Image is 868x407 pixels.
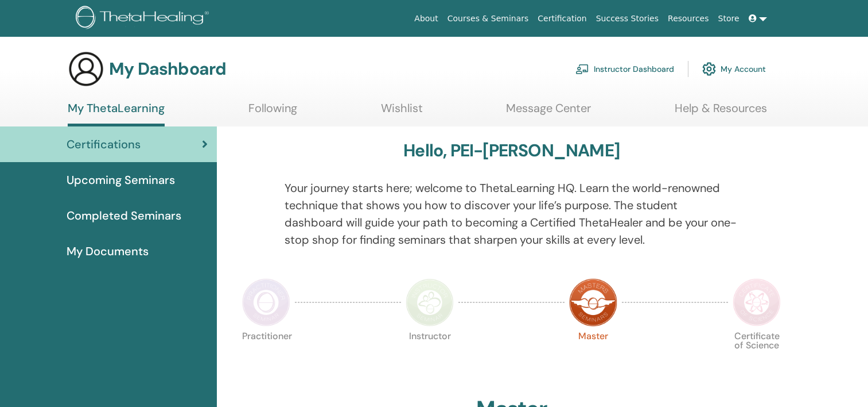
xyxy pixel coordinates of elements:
[285,179,738,248] p: Your journey starts here; welcome to ThetaLearning HQ. Learn the world-renowned technique that sh...
[733,332,781,380] p: Certificate of Science
[575,56,674,82] a: Instructor Dashboard
[109,59,226,79] h3: My Dashboard
[575,64,589,74] img: chalkboard-teacher.svg
[702,59,716,79] img: cog.svg
[506,101,591,124] a: Message Center
[702,56,766,82] a: My Account
[381,101,423,124] a: Wishlist
[663,8,714,29] a: Resources
[67,243,149,260] span: My Documents
[714,8,744,29] a: Store
[533,8,591,29] a: Certification
[242,278,290,327] img: Practitioner
[443,8,534,29] a: Courses & Seminars
[248,101,297,124] a: Following
[67,136,141,153] span: Certifications
[410,8,442,29] a: About
[406,332,454,380] p: Instructor
[569,278,617,327] img: Master
[591,8,663,29] a: Success Stories
[68,101,165,126] a: My ThetaLearning
[406,278,454,327] img: Instructor
[733,278,781,327] img: Certificate of Science
[242,332,290,380] p: Practitioner
[67,171,175,189] span: Upcoming Seminars
[675,101,767,124] a: Help & Resources
[403,140,620,161] h3: Hello, PEI-[PERSON_NAME]
[569,332,617,380] p: Master
[68,51,104,87] img: generic-user-icon.jpg
[67,207,181,224] span: Completed Seminars
[76,6,213,32] img: logo.png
